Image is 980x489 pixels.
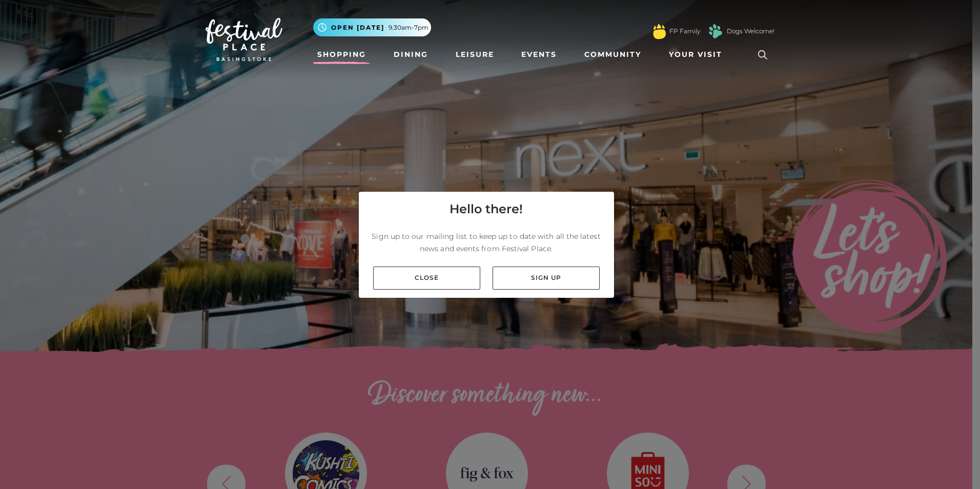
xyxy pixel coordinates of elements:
[669,27,700,36] a: FP Family
[206,18,282,61] img: Festival Place Logo
[313,45,370,64] a: Shopping
[493,267,600,290] a: Sign up
[313,18,431,36] button: Open [DATE] 9.30am-7pm
[373,267,480,290] a: Close
[450,200,523,218] h4: Hello there!
[580,45,645,64] a: Community
[331,23,384,32] span: Open [DATE]
[517,45,561,64] a: Events
[452,45,498,64] a: Leisure
[669,49,722,60] span: Your Visit
[390,45,432,64] a: Dining
[727,27,774,36] a: Dogs Welcome!
[389,23,428,32] span: 9.30am-7pm
[367,230,606,255] p: Sign up to our mailing list to keep up to date with all the latest news and events from Festival ...
[665,45,731,64] a: Your Visit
